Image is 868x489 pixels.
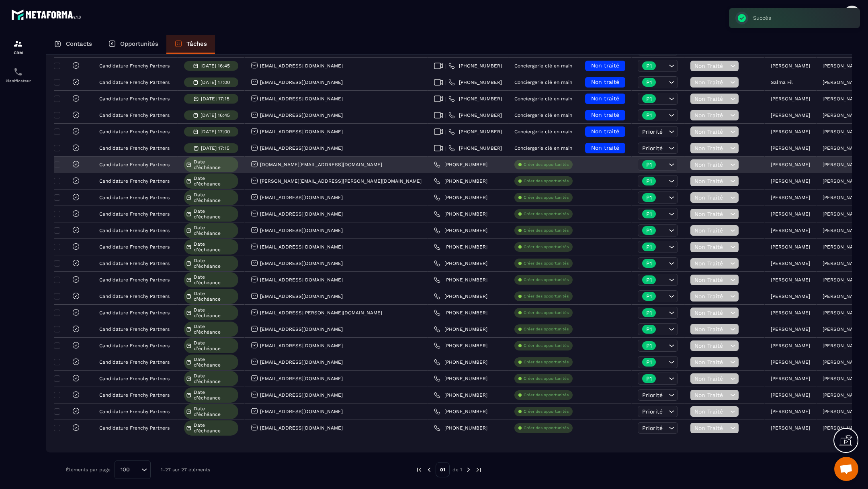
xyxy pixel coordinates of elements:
p: [PERSON_NAME] [771,244,810,250]
p: [PERSON_NAME] [771,425,810,431]
span: Priorité [642,145,663,151]
p: [PERSON_NAME] [771,277,810,283]
span: Non traité [591,145,619,151]
p: [PERSON_NAME] [771,129,810,134]
span: Date d’échéance [194,307,236,318]
p: P1 [646,376,652,381]
p: Créer des opportunités [524,326,569,332]
p: [PERSON_NAME] [823,244,862,250]
a: [PHONE_NUMBER] [434,260,487,267]
p: Candidature Frenchy Partners [99,145,170,151]
span: Date d’échéance [194,340,236,351]
span: Non traité [591,79,619,85]
p: [PERSON_NAME] [823,293,862,299]
span: | [445,63,446,69]
p: [PERSON_NAME] [771,145,810,151]
p: Créer des opportunités [524,425,569,431]
p: 1-27 sur 27 éléments [161,467,210,473]
span: Date d’échéance [194,225,236,236]
a: [PHONE_NUMBER] [434,392,487,398]
p: Candidature Frenchy Partners [99,129,170,134]
img: scheduler [13,67,23,77]
p: Créer des opportunités [524,228,569,233]
p: Candidature Frenchy Partners [99,425,170,431]
p: Candidature Frenchy Partners [99,162,170,167]
p: [PERSON_NAME] [771,195,810,200]
a: [PHONE_NUMBER] [448,112,502,118]
span: Non Traité [694,79,728,86]
p: P1 [646,244,652,250]
p: Candidature Frenchy Partners [99,326,170,332]
p: Candidature Frenchy Partners [99,343,170,348]
a: [PHONE_NUMBER] [434,342,487,349]
p: [PERSON_NAME] [823,409,862,414]
p: Créer des opportunités [524,277,569,283]
p: [DATE] 17:00 [201,79,230,85]
p: [PERSON_NAME] [823,343,862,348]
p: P1 [646,228,652,233]
p: Candidature Frenchy Partners [99,79,170,85]
p: Créer des opportunités [524,343,569,348]
a: [PHONE_NUMBER] [448,128,502,135]
p: [PERSON_NAME] [771,310,810,316]
a: [PHONE_NUMBER] [434,211,487,217]
span: | [445,96,446,102]
p: [DATE] 16:45 [201,63,230,69]
span: Date d’échéance [194,192,236,203]
p: Créer des opportunités [524,211,569,217]
span: Date d’échéance [194,406,236,417]
span: Non Traité [694,310,728,316]
p: Candidature Frenchy Partners [99,195,170,200]
span: Non traité [591,95,619,102]
a: [PHONE_NUMBER] [434,161,487,168]
span: Non Traité [694,260,728,267]
span: Priorité [642,425,663,431]
p: Candidature Frenchy Partners [99,228,170,233]
p: Créer des opportunités [524,244,569,250]
span: Non Traité [694,359,728,365]
p: [PERSON_NAME] [823,310,862,316]
p: [PERSON_NAME] [823,211,862,217]
p: Créer des opportunités [524,293,569,299]
span: Non Traité [694,145,728,151]
span: Date d’échéance [194,274,236,285]
p: [PERSON_NAME] [823,129,862,134]
p: Candidature Frenchy Partners [99,376,170,381]
p: P1 [646,326,652,332]
p: [PERSON_NAME] [771,376,810,381]
span: Non Traité [694,408,728,415]
p: Opportunités [120,40,158,47]
a: formationformationCRM [2,33,34,61]
span: | [445,145,446,151]
a: [PHONE_NUMBER] [448,63,502,69]
p: Éléments par page [66,467,111,473]
p: Conciergerie clé en main [514,79,572,85]
p: [PERSON_NAME] [771,211,810,217]
img: prev [426,466,433,473]
a: [PHONE_NUMBER] [434,425,487,431]
p: Candidature Frenchy Partners [99,261,170,266]
p: Candidature Frenchy Partners [99,310,170,316]
a: [PHONE_NUMBER] [434,227,487,234]
a: [PHONE_NUMBER] [448,145,502,151]
p: P1 [646,293,652,299]
span: Date d’échéance [194,241,236,253]
p: Conciergerie clé en main [514,145,572,151]
p: Conciergerie clé en main [514,112,572,118]
span: Date d’échéance [194,175,236,187]
p: [PERSON_NAME] [771,359,810,365]
span: Non Traité [694,63,728,69]
a: Contacts [46,35,100,54]
a: [PHONE_NUMBER] [448,96,502,102]
a: [PHONE_NUMBER] [434,277,487,283]
p: 01 [436,462,450,477]
a: [PHONE_NUMBER] [434,375,487,382]
p: Candidature Frenchy Partners [99,178,170,184]
span: Date d’échéance [194,357,236,368]
div: Search for option [115,460,151,479]
p: Candidature Frenchy Partners [99,409,170,414]
p: Créer des opportunités [524,359,569,365]
p: Candidature Frenchy Partners [99,244,170,250]
span: Non Traité [694,211,728,217]
p: P1 [646,261,652,266]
